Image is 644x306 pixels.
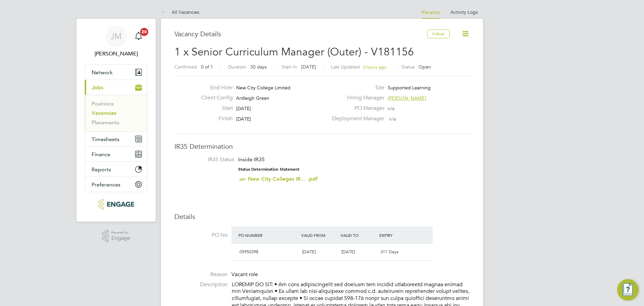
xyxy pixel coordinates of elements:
[85,50,148,58] span: Jasmine Mills
[239,249,258,255] span: 05950398
[341,249,355,255] span: [DATE]
[161,9,199,15] a: All Vacancies
[85,132,147,146] button: Timesheets
[92,181,120,188] span: Preferences
[174,212,470,221] h3: Details
[236,95,269,101] span: Ardleigh Green
[132,26,145,47] a: 20
[236,105,251,112] span: [DATE]
[339,229,378,241] div: Valid To
[302,249,316,255] span: [DATE]
[248,176,318,182] a: New City Colleges IR... .pdf
[92,166,111,173] span: Reports
[388,95,426,101] span: [PERSON_NAME]
[328,84,384,91] label: Site
[181,156,234,163] label: IR35 Status
[388,105,394,112] span: n/a
[174,142,470,151] h3: IR35 Determination
[328,105,384,112] label: PO Manager
[92,110,116,116] a: Vacancies
[92,100,114,107] a: Positions
[196,115,233,122] label: Finish
[328,94,384,101] label: Hiring Manager
[450,9,478,15] a: Activity Logs
[174,30,427,38] h3: Vacancy Details
[110,32,122,41] span: JM
[174,232,227,239] label: PO No
[85,177,147,192] button: Preferences
[92,119,119,126] a: Placements
[301,64,316,70] span: [DATE]
[401,64,415,70] label: Status
[140,28,148,36] span: 20
[174,271,227,278] label: Reason
[174,281,227,288] label: Description
[419,64,431,70] span: Open
[85,95,147,131] div: Jobs
[85,65,147,80] button: Network
[328,115,384,122] label: Deployment Manager
[363,64,386,70] span: 3 hours ago
[300,229,339,241] div: Valid From
[250,64,267,70] span: 30 days
[92,136,119,142] span: Timesheets
[331,64,360,70] label: Last Updated
[388,85,431,91] span: Supported Learning
[617,279,639,301] button: Engage Resource Center
[102,230,130,243] a: Powered byEngage
[389,116,396,122] span: n/a
[111,230,130,235] span: Powered by
[92,84,103,91] span: Jobs
[228,64,246,70] label: Duration
[85,162,147,177] button: Reports
[196,94,233,101] label: Client Config
[201,64,213,70] span: 0 of 1
[111,235,130,241] span: Engage
[85,80,147,95] button: Jobs
[196,84,233,91] label: End Hirer
[85,147,147,162] button: Finance
[98,199,134,210] img: xede-logo-retina.png
[85,26,148,58] a: JM[PERSON_NAME]
[282,64,297,70] label: Start In
[238,156,265,163] span: Inside IR35
[92,69,113,76] span: Network
[76,19,156,222] nav: Main navigation
[196,105,233,112] label: Start
[236,85,290,91] span: New City College Limited
[237,229,300,241] div: PO Number
[236,116,251,122] span: [DATE]
[231,271,258,278] span: Vacant role
[427,30,450,38] button: Follow
[380,249,398,255] span: 311 Days
[174,45,414,58] span: 1 x Senior Curriculum Manager (Outer) - V181156
[422,9,440,15] a: Vacancy
[238,167,300,172] strong: Status Determination Statement
[92,151,110,158] span: Finance
[174,64,197,70] label: Confirmed
[85,199,148,210] a: Go to home page
[378,229,417,241] div: Expiry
